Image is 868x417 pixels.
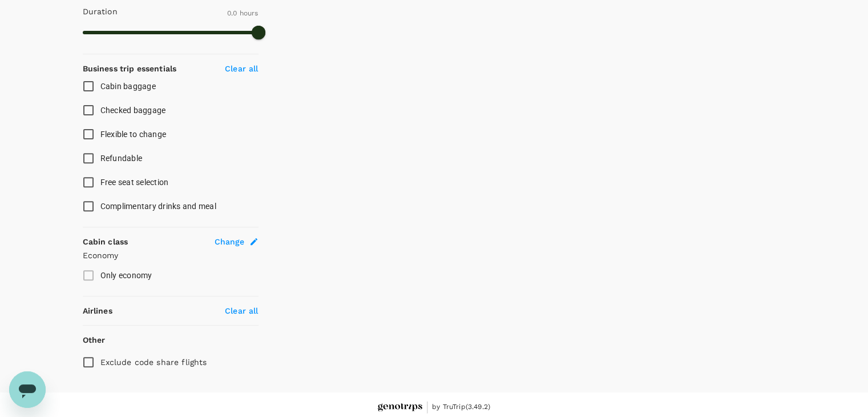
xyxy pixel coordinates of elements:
[227,9,258,17] span: 0.0 hours
[83,237,128,246] strong: Cabin class
[100,271,152,280] span: Only economy
[100,356,207,368] p: Exclude code share flights
[83,64,177,73] strong: Business trip essentials
[83,306,112,315] strong: Airlines
[225,63,258,74] p: Clear all
[83,334,106,346] p: Other
[378,403,422,412] img: Genotrips - ALL
[100,82,156,91] span: Cabin baggage
[9,371,46,408] iframe: Button to launch messaging window
[100,154,143,163] span: Refundable
[100,106,166,115] span: Checked baggage
[100,202,216,211] span: Complimentary drinks and meal
[432,402,490,413] span: by TruTrip ( 3.49.2 )
[83,250,259,261] p: Economy
[100,178,169,187] span: Free seat selection
[100,130,167,139] span: Flexible to change
[83,6,118,17] p: Duration
[225,305,258,316] p: Clear all
[215,236,245,247] span: Change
